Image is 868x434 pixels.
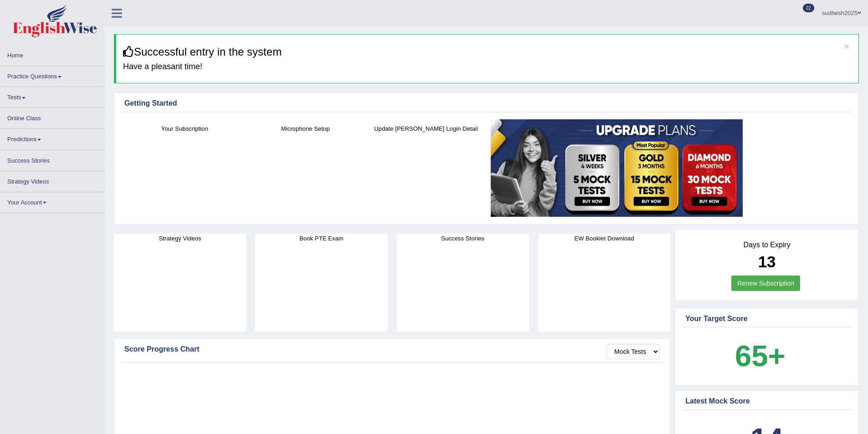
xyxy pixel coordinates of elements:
[124,344,660,355] div: Score Progress Chart
[758,253,776,271] b: 13
[491,119,743,217] img: small5.jpg
[0,87,104,105] a: Tests
[0,45,104,63] a: Home
[0,108,104,126] a: Online Class
[397,234,529,243] h4: Success Stories
[731,276,800,291] a: Renew Subscription
[803,4,814,12] span: 22
[250,124,361,133] h4: Microphone Setup
[0,66,104,84] a: Practice Questions
[844,41,849,51] button: ×
[538,234,670,243] h4: EW Booklet Download
[114,234,246,243] h4: Strategy Videos
[370,124,482,133] h4: Update [PERSON_NAME] Login Detail
[123,46,852,58] h3: Successful entry in the system
[685,313,848,324] div: Your Target Score
[685,396,848,407] div: Latest Mock Score
[124,98,848,109] div: Getting Started
[129,124,241,133] h4: Your Subscription
[685,241,848,249] h4: Days to Expiry
[0,150,104,168] a: Success Stories
[0,129,104,147] a: Predictions
[0,192,104,210] a: Your Account
[123,62,852,71] h4: Have a pleasant time!
[255,234,387,243] h4: Book PTE Exam
[735,339,785,373] b: 65+
[0,171,104,189] a: Strategy Videos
